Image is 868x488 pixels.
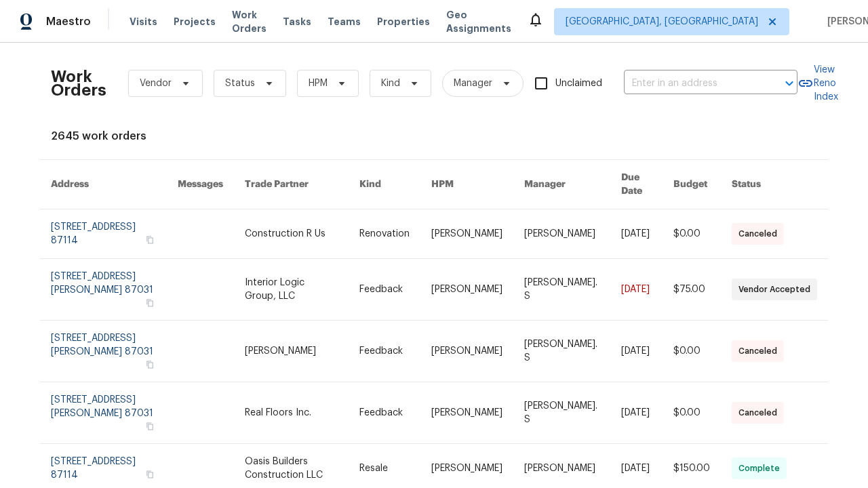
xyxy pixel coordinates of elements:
[420,209,513,259] td: [PERSON_NAME]
[349,209,420,259] td: Renovation
[283,17,311,26] span: Tasks
[513,259,610,321] td: [PERSON_NAME]. S
[144,297,156,309] button: Copy Address
[174,15,216,28] span: Projects
[40,160,167,209] th: Address
[513,160,610,209] th: Manager
[454,77,492,90] span: Manager
[349,321,420,382] td: Feedback
[446,8,511,35] span: Geo Assignments
[797,63,838,104] a: View Reno Index
[420,382,513,444] td: [PERSON_NAME]
[349,382,420,444] td: Feedback
[130,15,157,28] span: Visits
[513,209,610,259] td: [PERSON_NAME]
[234,321,349,382] td: [PERSON_NAME]
[234,382,349,444] td: Real Floors Inc.
[349,160,420,209] th: Kind
[420,160,513,209] th: HPM
[381,77,400,90] span: Kind
[234,160,349,209] th: Trade Partner
[225,77,255,90] span: Status
[377,15,430,28] span: Properties
[420,259,513,321] td: [PERSON_NAME]
[232,8,267,35] span: Work Orders
[309,77,328,90] span: HPM
[46,15,91,28] span: Maestro
[234,259,349,321] td: Interior Logic Group, LLC
[144,468,156,481] button: Copy Address
[663,160,721,209] th: Budget
[566,15,758,28] span: [GEOGRAPHIC_DATA], [GEOGRAPHIC_DATA]
[144,234,156,246] button: Copy Address
[144,359,156,371] button: Copy Address
[144,420,156,432] button: Copy Address
[513,321,610,382] td: [PERSON_NAME]. S
[610,160,663,209] th: Due Date
[513,382,610,444] td: [PERSON_NAME]. S
[234,209,349,259] td: Construction R Us
[328,15,361,28] span: Teams
[167,160,234,209] th: Messages
[140,77,172,90] span: Vendor
[420,321,513,382] td: [PERSON_NAME]
[51,129,817,143] div: 2645 work orders
[721,160,828,209] th: Status
[349,259,420,321] td: Feedback
[624,73,759,94] input: Enter in an address
[51,70,106,97] h2: Work Orders
[555,77,602,91] span: Unclaimed
[780,74,799,93] button: Open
